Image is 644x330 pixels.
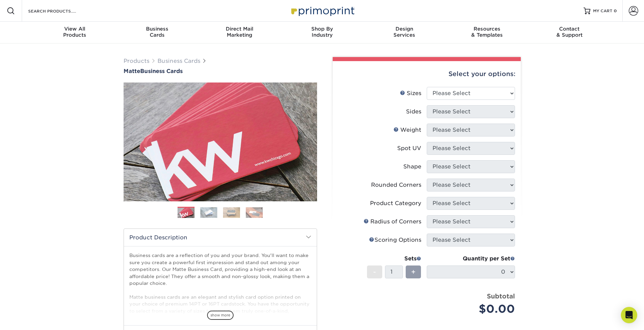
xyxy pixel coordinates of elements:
img: Matte 01 [124,45,317,239]
span: + [411,267,416,277]
a: Business Cards [158,58,200,64]
div: Weight [393,126,421,134]
div: Services [363,26,446,38]
div: Cards [116,26,198,38]
div: Product Category [370,199,421,207]
div: Sizes [400,89,421,97]
span: MY CART [593,8,612,14]
img: Business Cards 02 [200,207,217,218]
a: Products [124,58,149,64]
span: View All [34,26,116,32]
img: Business Cards 04 [246,207,263,218]
div: Scoring Options [369,236,421,244]
div: Radius of Corners [364,218,421,226]
div: Sets [367,255,421,263]
div: Spot UV [397,144,421,152]
span: Business [116,26,198,32]
a: MatteBusiness Cards [124,68,317,74]
div: $0.00 [432,301,515,317]
a: BusinessCards [116,22,198,43]
img: Primoprint [288,3,356,18]
span: Resources [446,26,528,32]
span: 0 [614,8,617,13]
span: Contact [528,26,611,32]
div: & Support [528,26,611,38]
div: Open Intercom Messenger [621,307,637,323]
h2: Product Description [124,229,317,246]
div: Rounded Corners [371,181,421,189]
span: Shop By [281,26,363,32]
a: Shop ByIndustry [281,22,363,43]
img: Business Cards 03 [223,207,240,218]
div: Quantity per Set [427,255,515,263]
span: show more [207,311,234,320]
a: Contact& Support [528,22,611,43]
div: & Templates [446,26,528,38]
span: - [373,267,376,277]
div: Industry [281,26,363,38]
input: SEARCH PRODUCTS..... [27,7,94,15]
div: Products [34,26,116,38]
span: Direct Mail [198,26,281,32]
a: DesignServices [363,22,446,43]
h1: Business Cards [124,68,317,74]
span: Matte [124,68,140,74]
a: View AllProducts [34,22,116,43]
img: Business Cards 01 [178,204,195,221]
a: Resources& Templates [446,22,528,43]
a: Direct MailMarketing [198,22,281,43]
div: Sides [406,108,421,116]
strong: Subtotal [487,292,515,300]
div: Select your options: [338,61,515,87]
span: Design [363,26,446,32]
div: Marketing [198,26,281,38]
div: Shape [403,163,421,171]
